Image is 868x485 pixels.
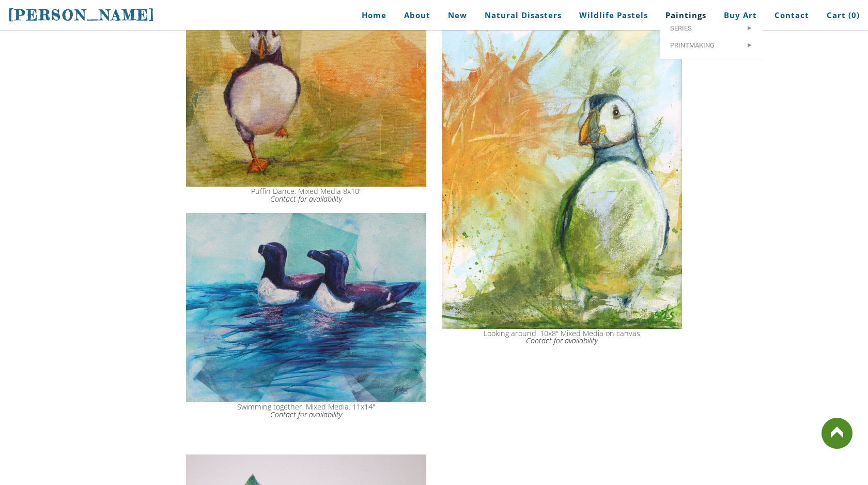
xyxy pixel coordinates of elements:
[748,25,753,33] span: >
[571,4,656,27] a: Wildlife Pastels
[670,42,753,49] span: Printmaking
[767,4,817,27] a: Contact
[186,213,426,402] img: Razor bill painting
[440,4,475,27] a: New
[442,330,682,345] div: Looking around. 10x8" Mixed Media on canvas
[526,336,598,345] a: Contact for availability
[716,4,765,27] a: Buy Art
[346,4,394,27] a: Home
[8,5,155,25] a: [PERSON_NAME]
[670,25,753,32] span: Series
[819,4,860,27] a: Cart (0)
[477,4,569,27] a: Natural Disasters
[442,21,682,329] img: atlantic puffin painting
[8,6,155,24] span: [PERSON_NAME]
[658,4,714,27] a: Paintings
[186,188,426,203] div: Puffin Dance. Mixed Media 8x10"
[396,4,438,27] a: About
[270,410,342,419] a: Contact for availability
[748,42,753,50] span: >
[270,194,342,204] a: Contact for availability
[851,10,857,20] span: 0
[186,403,426,418] div: Swimming together. Mixed Media. 11x14"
